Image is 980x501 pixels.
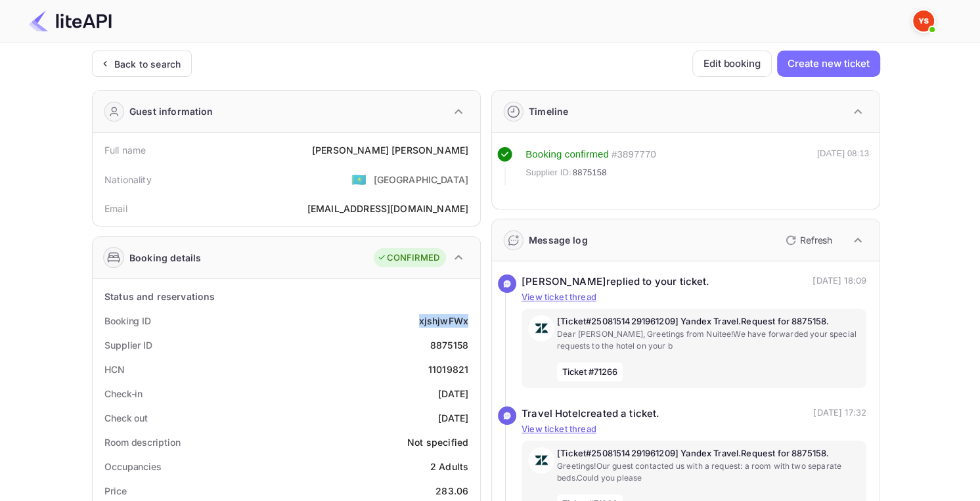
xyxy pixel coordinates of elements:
ya-tr-span: [DATE] 08:13 [817,148,869,158]
ya-tr-span: created a ticket. [581,406,660,422]
ya-tr-span: Dear [PERSON_NAME], Greetings from Nuitee! [557,329,733,339]
ya-tr-span: Our guest contacted us with a request: a room with two separate beds. [557,461,841,483]
ya-tr-span: Booking ID [104,315,151,326]
ya-tr-span: [PERSON_NAME] [522,274,606,290]
ya-tr-span: [DATE] 17:32 [813,407,866,418]
ya-tr-span: Request for 8875158. [741,316,829,326]
ya-tr-span: Request for 8875158. [741,448,829,458]
ya-tr-span: Email [104,203,127,214]
ya-tr-span: Guest information [129,104,213,118]
ya-tr-span: Check out [104,412,148,424]
ya-tr-span: 2 [430,461,436,472]
ya-tr-span: View ticket thread [522,424,596,434]
ya-tr-span: HCN [104,364,125,375]
ya-tr-span: Could you please [577,473,642,483]
ya-tr-span: Message log [529,234,588,246]
ya-tr-span: View ticket thread [522,292,596,302]
ya-tr-span: Greetings! [557,461,596,471]
ya-tr-span: xjshjwFWx [419,315,468,326]
ya-tr-span: Booking [525,148,562,160]
ya-tr-span: Travel Hotel [522,406,581,422]
ya-tr-span: [Ticket#25081514291961209] Yandex Travel. [557,448,741,458]
div: # 3897770 [612,147,656,162]
button: Refresh [778,230,837,251]
ya-tr-span: Edit booking [703,55,761,72]
ya-tr-span: Booking details [129,251,201,265]
div: 8875158 [430,338,468,352]
ya-tr-span: Status and reservations [104,291,215,302]
ya-tr-span: Room description [104,437,180,448]
ya-tr-span: Create new ticket [788,55,870,72]
div: 11019821 [428,362,468,376]
ya-tr-span: Price [104,485,127,496]
ya-tr-span: 8875158 [573,167,607,177]
button: Edit booking [692,51,772,77]
ya-tr-span: 🇰🇿 [351,172,367,186]
ya-tr-span: Supplier ID [104,339,152,351]
ya-tr-span: [PERSON_NAME] [312,144,389,156]
ya-tr-span: [DATE] 18:09 [813,275,866,286]
ya-tr-span: We have forwarded your special requests to the hotel on your b [557,329,857,351]
ya-tr-span: [GEOGRAPHIC_DATA] [373,174,468,185]
span: United States [351,167,367,191]
ya-tr-span: confirmed [565,148,609,160]
ya-tr-span: Ticket #71266 [562,366,617,377]
div: [DATE] [438,387,468,401]
img: Yandex Support [913,11,934,32]
ya-tr-span: Full name [104,144,146,156]
ya-tr-span: Timeline [529,106,568,117]
ya-tr-span: [EMAIL_ADDRESS][DOMAIN_NAME] [307,203,468,214]
ya-tr-span: Back to search [114,58,181,70]
ya-tr-span: [Ticket#25081514291961209] Yandex Travel. [557,316,741,326]
img: AwvSTEc2VUhQAAAAAElFTkSuQmCC [528,447,554,473]
img: AwvSTEc2VUhQAAAAAElFTkSuQmCC [528,315,554,341]
ya-tr-span: Occupancies [104,461,162,472]
ya-tr-span: Supplier ID: [525,167,571,177]
ya-tr-span: replied to your ticket. [606,274,709,290]
img: LiteAPI Logo [29,11,112,32]
ya-tr-span: Check-in [104,388,143,399]
ya-tr-span: Not specified [407,437,468,448]
ya-tr-span: CONFIRMED [387,251,439,265]
div: 283.06 [435,484,468,498]
button: Create new ticket [777,51,880,77]
ya-tr-span: [PERSON_NAME] [391,144,468,156]
ya-tr-span: Refresh [800,234,832,246]
ya-tr-span: Adults [439,461,468,472]
ya-tr-span: Nationality [104,174,152,185]
div: [DATE] [438,411,468,425]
